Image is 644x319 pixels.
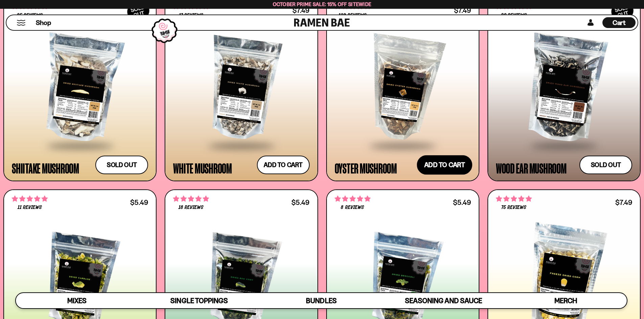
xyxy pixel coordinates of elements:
[130,199,148,206] div: $5.49
[615,199,632,206] div: $7.49
[18,205,42,210] span: 11 reviews
[173,194,209,203] span: 4.83 stars
[335,194,371,203] span: 4.75 stars
[138,293,260,308] a: Single Toppings
[16,293,138,308] a: Mixes
[579,156,632,174] button: Sold out
[36,18,51,27] span: Shop
[306,296,336,305] span: Bundles
[505,293,627,308] a: Merch
[67,296,87,305] span: Mixes
[613,19,626,27] span: Cart
[260,293,382,308] a: Bundles
[12,162,79,174] div: Shiitake Mushroom
[496,162,567,174] div: Wood Ear Mushroom
[335,162,397,174] div: Oyster Mushroom
[170,296,228,305] span: Single Toppings
[496,194,532,203] span: 4.91 stars
[95,156,148,174] button: Sold out
[178,205,204,210] span: 18 reviews
[341,205,364,210] span: 8 reviews
[554,296,577,305] span: Merch
[273,1,372,7] span: October Prime Sale: 15% off Sitewide
[173,162,232,174] div: White Mushroom
[17,20,26,26] button: Mobile Menu Trigger
[12,194,48,203] span: 4.82 stars
[501,205,526,210] span: 75 reviews
[36,17,51,28] a: Shop
[257,156,310,174] button: Add to cart
[602,15,636,30] div: Cart
[291,199,309,206] div: $5.49
[382,293,504,308] a: Seasoning and Sauce
[405,296,482,305] span: Seasoning and Sauce
[417,155,472,175] button: Add to cart
[453,199,471,206] div: $5.49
